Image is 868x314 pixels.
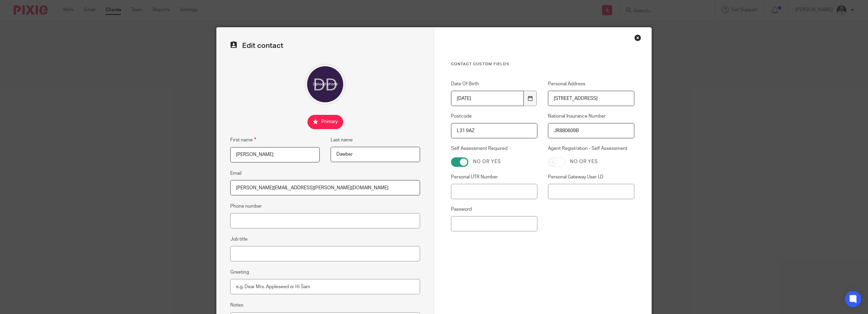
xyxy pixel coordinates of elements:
h3: Contact Custom fields [451,62,634,67]
div: Close this dialog window [634,34,641,41]
label: National Insurance Number [548,113,634,120]
label: Notes [230,302,243,309]
input: YYYY-MM-DD [451,91,524,106]
label: Self Assessment Required [451,145,537,152]
label: Greeting [230,269,249,276]
h2: Edit contact [230,41,420,50]
label: No or yes [570,158,598,165]
label: Date Of Birth [451,81,537,87]
label: Password [451,206,537,213]
label: Agent Registration - Self Assessment [548,145,634,152]
label: Phone number [230,203,262,210]
label: Job title [230,236,248,243]
label: Postcode [451,113,537,120]
label: First name [230,136,256,144]
label: Personal UTR Number [451,174,537,180]
label: Personal Gateway User I.D [548,174,634,180]
label: Last name [331,137,353,143]
label: No or yes [473,158,501,165]
label: Personal Address [548,81,634,87]
input: e.g. Dear Mrs. Appleseed or Hi Sam [230,279,420,294]
label: Email [230,170,241,177]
